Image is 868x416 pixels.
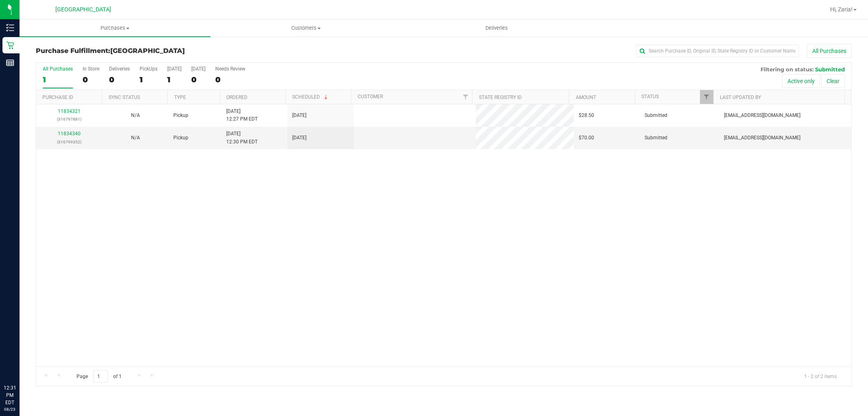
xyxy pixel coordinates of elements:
span: Page of 1 [70,370,128,383]
input: 1 [93,370,108,383]
a: Customers [210,20,401,37]
span: 1 - 2 of 2 items [798,370,843,382]
p: 08/23 [4,406,16,412]
div: In Store [83,66,99,72]
span: [GEOGRAPHIC_DATA] [110,47,185,55]
button: Clear [821,74,845,88]
inline-svg: Reports [6,59,14,67]
a: Status [641,94,659,99]
a: Sync Status [109,95,140,100]
span: Customers [211,24,401,32]
span: [EMAIL_ADDRESS][DOMAIN_NAME] [724,134,800,142]
a: 11834340 [58,131,81,136]
span: Pickup [173,112,188,119]
span: $28.50 [579,112,594,119]
a: Ordered [226,95,247,100]
span: Not Applicable [131,135,140,141]
span: [EMAIL_ADDRESS][DOMAIN_NAME] [724,112,800,119]
span: $70.00 [579,134,594,142]
button: All Purchases [807,44,852,58]
a: Deliveries [401,20,592,37]
span: [DATE] 12:27 PM EDT [226,108,258,123]
p: 12:31 PM EDT [4,384,16,406]
span: Hi, Zaria! [830,6,853,13]
div: 1 [140,75,157,84]
a: Amount [576,95,596,100]
span: Purchases [20,24,210,32]
div: [DATE] [191,66,206,72]
div: All Purchases [43,66,73,72]
span: Submitted [645,134,667,142]
p: (316799352) [41,138,97,146]
input: Search Purchase ID, Original ID, State Registry ID or Customer Name... [636,45,799,57]
iframe: Resource center [8,351,33,375]
span: [DATE] [292,134,306,142]
span: [DATE] 12:30 PM EDT [226,130,258,145]
div: Deliveries [109,66,130,72]
div: 1 [167,75,181,84]
a: Filter [459,90,472,104]
div: [DATE] [167,66,181,72]
a: Purchases [20,20,210,37]
inline-svg: Inventory [6,24,14,32]
button: N/A [131,112,140,119]
button: N/A [131,134,140,142]
p: (316797881) [41,115,97,123]
a: Purchase ID [42,95,73,100]
span: Pickup [173,134,188,142]
div: 0 [109,75,130,84]
a: 11834321 [58,108,81,114]
inline-svg: Retail [6,41,14,49]
h3: Purchase Fulfillment: [36,47,308,55]
div: 0 [83,75,99,84]
button: Active only [782,74,820,88]
div: 1 [43,75,73,84]
a: State Registry ID [479,95,522,100]
div: PickUps [140,66,157,72]
span: [DATE] [292,112,306,119]
div: 0 [215,75,245,84]
span: Not Applicable [131,112,140,118]
a: Filter [700,90,713,104]
a: Customer [358,94,383,99]
a: Last Updated By [720,95,761,100]
span: Submitted [645,112,667,119]
span: Filtering on status: [761,66,813,73]
a: Scheduled [292,94,329,100]
a: Type [174,95,186,100]
div: 0 [191,75,206,84]
span: [GEOGRAPHIC_DATA] [55,6,111,13]
span: Submitted [815,66,845,73]
span: Deliveries [474,24,519,32]
div: Needs Review [215,66,245,72]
